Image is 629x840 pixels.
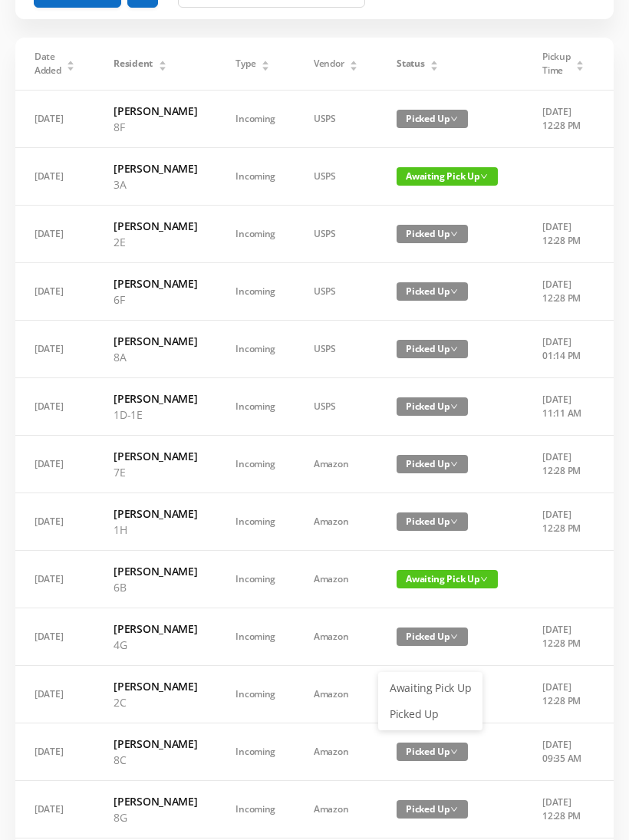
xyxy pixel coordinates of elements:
i: icon: caret-down [576,64,585,69]
td: Incoming [216,148,295,206]
h6: [PERSON_NAME] [114,506,197,522]
td: USPS [295,206,377,263]
td: [DATE] [15,666,94,723]
p: 6B [114,579,197,595]
td: Incoming [216,723,295,781]
i: icon: caret-up [430,58,439,63]
span: Picked Up [397,397,468,416]
td: [DATE] [15,493,94,551]
td: [DATE] 12:28 PM [523,263,604,321]
td: USPS [295,91,377,148]
i: icon: down [450,230,458,238]
td: [DATE] [15,263,94,321]
td: Incoming [216,321,295,378]
td: [DATE] [15,608,94,666]
p: 8A [114,349,197,365]
h6: [PERSON_NAME] [114,275,197,292]
i: icon: down [450,403,458,410]
span: Picked Up [397,340,468,358]
td: [DATE] [15,206,94,263]
td: Incoming [216,263,295,321]
h6: [PERSON_NAME] [114,621,197,637]
td: Amazon [295,781,377,838]
td: [DATE] 12:28 PM [523,608,604,666]
td: [DATE] 12:28 PM [523,436,604,493]
i: icon: down [480,575,488,583]
td: [DATE] 12:28 PM [523,493,604,551]
span: Awaiting Pick Up [397,570,498,588]
span: Resident [114,57,153,71]
span: Picked Up [397,628,468,646]
h6: [PERSON_NAME] [114,333,197,349]
p: 6F [114,292,197,308]
td: [DATE] 12:28 PM [523,206,604,263]
i: icon: down [450,805,458,813]
h6: [PERSON_NAME] [114,103,197,119]
td: Amazon [295,436,377,493]
span: Picked Up [397,225,468,243]
p: 8G [114,809,197,825]
div: Sort [261,58,270,68]
span: Picked Up [397,743,468,761]
h6: [PERSON_NAME] [114,678,197,694]
span: Picked Up [397,282,468,301]
p: 1D-1E [114,407,197,423]
i: icon: down [450,518,458,525]
h6: [PERSON_NAME] [114,793,197,809]
i: icon: caret-up [158,58,166,63]
td: Incoming [216,436,295,493]
span: Date Added [35,50,61,77]
td: [DATE] 09:35 AM [523,723,604,781]
td: Incoming [216,493,295,551]
p: 8C [114,752,197,768]
td: Incoming [216,206,295,263]
div: Sort [66,58,75,68]
div: Sort [349,58,358,68]
span: Picked Up [397,800,468,819]
h6: [PERSON_NAME] [114,563,197,579]
p: 2E [114,234,197,250]
td: USPS [295,148,377,206]
i: icon: caret-down [158,64,166,69]
td: [DATE] [15,723,94,781]
td: Incoming [216,91,295,148]
i: icon: caret-down [67,64,75,69]
a: Picked Up [380,702,480,726]
i: icon: down [450,345,458,353]
i: icon: down [450,460,458,468]
i: icon: caret-up [350,58,358,63]
h6: [PERSON_NAME] [114,736,197,752]
td: [DATE] 12:28 PM [523,666,604,723]
i: icon: down [450,288,458,295]
span: Vendor [314,57,344,71]
td: [DATE] 01:14 PM [523,321,604,378]
span: Picked Up [397,110,468,128]
h6: [PERSON_NAME] [114,218,197,234]
td: [DATE] [15,781,94,838]
td: [DATE] [15,378,94,436]
i: icon: caret-down [350,64,358,69]
td: USPS [295,321,377,378]
td: [DATE] [15,436,94,493]
i: icon: caret-down [430,64,439,69]
i: icon: caret-down [262,64,270,69]
td: Amazon [295,608,377,666]
td: [DATE] 12:28 PM [523,781,604,838]
td: Incoming [216,378,295,436]
td: Amazon [295,723,377,781]
div: Sort [158,58,167,68]
td: [DATE] [15,321,94,378]
td: Incoming [216,781,295,838]
a: Awaiting Pick Up [380,676,480,700]
div: Sort [430,58,439,68]
td: USPS [295,263,377,321]
p: 3A [114,176,197,193]
td: [DATE] [15,91,94,148]
td: [DATE] 12:28 PM [523,91,604,148]
td: [DATE] 11:11 AM [523,378,604,436]
i: icon: caret-up [576,58,585,63]
h6: [PERSON_NAME] [114,160,197,176]
td: Incoming [216,551,295,608]
td: Amazon [295,666,377,723]
span: Picked Up [397,512,468,531]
